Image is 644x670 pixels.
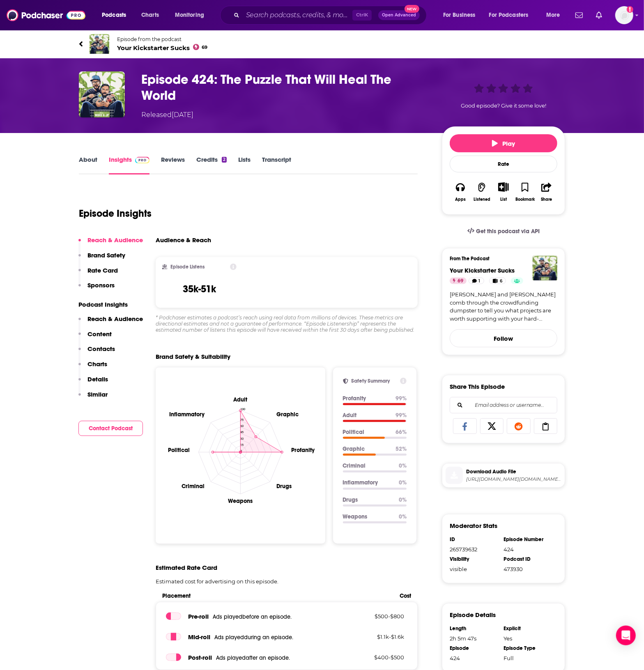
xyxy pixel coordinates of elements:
img: User Profile [615,6,633,24]
p: Podcast Insights [78,301,143,308]
div: Released [DATE] [141,110,193,120]
button: Open AdvancedNew [378,10,420,20]
span: Monitoring [175,9,204,21]
span: Your Kickstarter Sucks [117,44,207,52]
a: Show notifications dropdown [593,8,605,22]
p: Sponsors [87,281,115,289]
span: Pre -roll [188,613,209,620]
div: Yes [504,635,552,642]
a: 6 [489,278,506,284]
a: [PERSON_NAME] and [PERSON_NAME] comb through the crowdfunding dumpster to tell you what projects ... [450,291,557,323]
div: ID [450,536,498,543]
div: 473930 [504,566,552,572]
h3: Share This Episode [450,383,505,390]
button: Show More Button [495,182,512,191]
div: Bookmark [515,197,535,202]
span: Podcasts [102,9,126,21]
span: Cost [400,592,411,599]
button: Rate Card [78,266,118,282]
a: Show notifications dropdown [572,8,586,22]
span: Your Kickstarter Sucks [450,266,515,274]
button: open menu [96,9,137,22]
a: Copy Link [534,418,558,434]
a: 1 [469,278,484,284]
div: Episode Type [504,645,552,652]
div: Length [450,625,498,632]
div: 2h 5m 47s [450,635,498,642]
button: Contacts [78,345,115,360]
span: Post -roll [188,654,212,661]
text: Weapons [228,498,253,505]
p: Weapons [343,513,392,520]
span: Mid -roll [188,633,210,641]
span: Episode from the podcast [117,36,207,42]
span: Download Audio File [466,468,561,475]
span: Charts [141,9,159,21]
text: Criminal [182,483,205,490]
span: Open Advanced [382,13,416,17]
span: Placement [162,592,393,599]
span: More [546,9,560,21]
text: Graphic [276,411,299,418]
span: https://s.gum.fm/s-5e1f6e259813ce00536763d5/pscrb.fm/rss/p/mgln.ai/e/209/rss.art19.com/episodes/0... [466,476,561,482]
p: 52 % [396,445,407,452]
button: Listened [471,177,492,207]
span: Estimated Rate Card [156,564,217,571]
p: 66 % [396,429,407,436]
tspan: 100 [241,407,246,411]
h3: From The Podcast [450,256,551,262]
a: Your Kickstarter Sucks [533,256,557,280]
button: Similar [78,390,108,406]
p: Drugs [343,496,392,503]
div: Visibility [450,556,498,562]
a: Get this podcast via API [461,221,546,241]
button: Share [536,177,557,207]
button: Content [78,330,112,345]
p: 99 % [396,395,407,402]
p: Graphic [343,445,389,452]
p: Content [87,330,112,338]
div: * Podchaser estimates a podcast’s reach using real data from millions of devices. These metrics a... [156,314,418,333]
h3: 35k-51k [183,283,216,295]
button: Follow [450,329,557,347]
h3: Moderator Stats [450,522,497,530]
span: 69 [458,277,463,285]
span: For Podcasters [489,9,529,21]
a: Download Audio File[URL][DOMAIN_NAME][DOMAIN_NAME][DOMAIN_NAME][DOMAIN_NAME] [446,467,561,484]
a: Transcript [262,156,291,174]
a: About [79,156,97,174]
p: 0 % [399,496,407,503]
div: Listened [474,197,490,202]
div: Apps [455,197,466,202]
a: Share on Reddit [507,418,531,434]
button: Apps [450,177,471,207]
p: Criminal [343,462,392,469]
p: Charts [87,360,107,368]
span: Ads played during an episode . [214,634,293,641]
div: Search podcasts, credits, & more... [228,6,435,25]
h3: Audience & Reach [156,236,211,244]
a: Episode 424: The Puzzle That Will Heal The World [79,71,125,117]
button: Show profile menu [615,6,633,24]
button: Contact Podcast [78,421,143,436]
a: Podchaser - Follow, Share and Rate Podcasts [7,7,85,23]
span: 69 [202,46,207,49]
div: Share [541,197,552,202]
text: Drugs [276,483,292,490]
button: open menu [437,9,486,22]
span: Ctrl K [352,10,372,21]
p: Estimated cost for advertising on this episode. [156,578,418,585]
h2: Safety Summary [352,378,397,384]
button: open menu [540,9,570,22]
a: InsightsPodchaser Pro [109,156,149,174]
div: 424 [450,655,498,661]
h1: Episode Insights [79,207,152,220]
text: Profanity [291,447,315,454]
span: Get this podcast via API [476,228,540,235]
p: $ 400 - $ 500 [351,654,404,661]
p: 0 % [399,462,407,469]
span: Play [492,140,515,147]
p: $ 500 - $ 800 [351,613,404,620]
h2: Episode Listens [170,264,205,270]
p: 0 % [399,479,407,486]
